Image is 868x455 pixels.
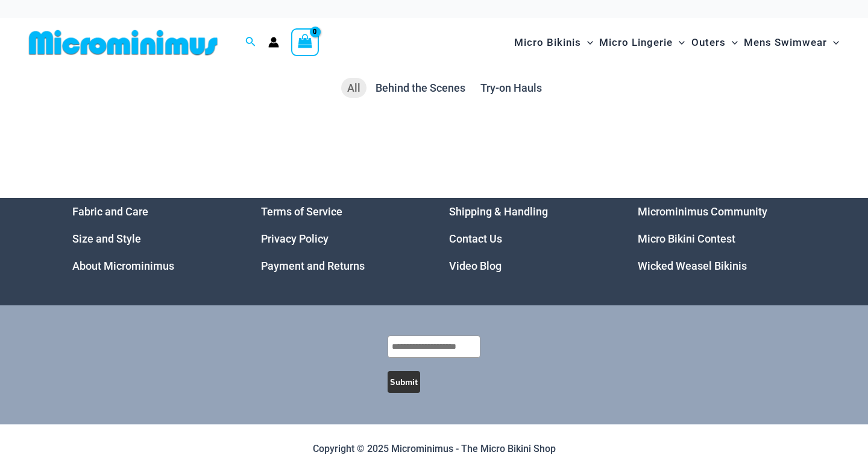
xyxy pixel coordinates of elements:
[511,24,596,61] a: Micro BikinisMenu ToggleMenu Toggle
[261,198,420,279] aside: Footer Widget 2
[480,81,542,94] span: Try-on Hauls
[726,27,738,58] span: Menu Toggle
[72,198,231,279] nav: Menu
[72,205,148,218] a: Fabric and Care
[24,29,222,56] img: MM SHOP LOGO FLAT
[638,259,747,272] a: Wicked Weasel Bikinis
[599,27,673,58] span: Micro Lingerie
[514,27,581,58] span: Micro Bikinis
[291,28,319,56] a: View Shopping Cart, empty
[638,232,735,245] a: Micro Bikini Contest
[449,259,502,272] a: Video Blog
[261,232,329,245] a: Privacy Policy
[638,205,767,218] a: Microminimus Community
[72,232,141,245] a: Size and Style
[388,371,420,393] button: Submit
[261,205,342,218] a: Terms of Service
[596,24,688,61] a: Micro LingerieMenu ToggleMenu Toggle
[638,198,796,279] aside: Footer Widget 4
[744,27,827,58] span: Mens Swimwear
[72,198,231,279] aside: Footer Widget 1
[261,259,365,272] a: Payment and Returns
[449,205,548,218] a: Shipping & Handling
[245,35,256,50] a: Search icon link
[376,81,465,94] span: Behind the Scenes
[581,27,593,58] span: Menu Toggle
[638,198,796,279] nav: Menu
[673,27,685,58] span: Menu Toggle
[688,24,741,61] a: OutersMenu ToggleMenu Toggle
[72,259,174,272] a: About Microminimus
[449,198,608,279] nav: Menu
[261,198,420,279] nav: Menu
[268,37,279,48] a: Account icon link
[741,24,842,61] a: Mens SwimwearMenu ToggleMenu Toggle
[509,22,844,63] nav: Site Navigation
[449,198,608,279] aside: Footer Widget 3
[691,27,726,58] span: Outers
[827,27,839,58] span: Menu Toggle
[449,232,502,245] a: Contact Us
[347,81,360,94] span: All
